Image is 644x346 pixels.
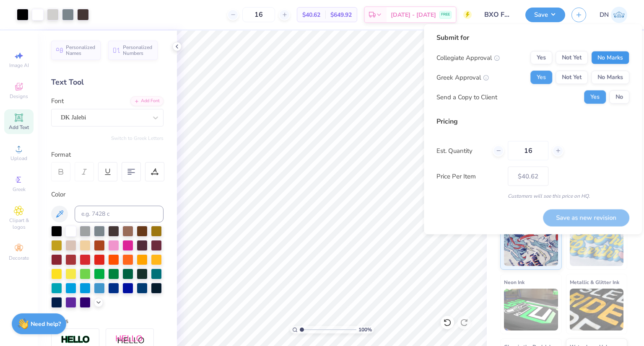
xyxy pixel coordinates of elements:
strong: Need help? [31,320,61,328]
button: Switch to Greek Letters [111,135,164,142]
label: Price Per Item [436,171,501,181]
button: No Marks [591,51,629,65]
span: Upload [10,155,27,162]
label: Font [51,96,64,106]
button: Yes [584,90,606,104]
div: Send a Copy to Client [436,92,497,102]
span: Decorate [9,255,29,261]
input: e.g. 7428 c [75,206,164,222]
span: Greek [13,186,26,193]
span: Personalized Names [66,44,96,56]
img: Standard [504,224,558,266]
span: Personalized Numbers [123,44,153,56]
button: Yes [530,51,552,65]
span: Metallic & Glitter Ink [570,278,619,287]
button: No Marks [591,71,629,84]
div: Collegiate Approval [436,53,500,62]
div: Pricing [436,116,629,127]
img: Shadow [115,335,145,345]
span: Designs [10,93,28,100]
button: Not Yet [556,51,588,65]
div: Color [51,190,164,199]
div: Greek Approval [436,72,489,82]
span: Image AI [9,62,29,69]
img: Puff Ink [570,224,624,266]
div: Styles [51,316,164,326]
button: Save [525,8,565,22]
img: Metallic & Glitter Ink [570,289,624,331]
div: Submit for [436,33,629,43]
span: $40.62 [302,10,320,19]
button: No [609,90,629,104]
input: – – [242,7,275,22]
span: $649.92 [330,10,352,19]
button: Yes [530,71,552,84]
img: Dakota Nguyen [611,7,627,23]
div: Format [51,150,164,160]
span: Clipart & logos [4,217,34,230]
span: Neon Ink [504,278,525,287]
img: Stroke [61,335,90,345]
input: Untitled Design [478,6,519,23]
label: Est. Quantity [436,146,486,155]
div: Customers will see this price on HQ. [436,192,629,200]
a: DN [600,7,627,23]
div: Add Font [130,96,164,106]
img: Neon Ink [504,289,558,331]
input: – – [508,141,548,160]
div: Text Tool [51,77,164,88]
span: Add Text [9,124,29,131]
button: Not Yet [556,71,588,84]
span: 100 % [358,326,372,333]
span: FREE [441,12,450,18]
span: [DATE] - [DATE] [391,10,436,19]
span: DN [600,10,609,20]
